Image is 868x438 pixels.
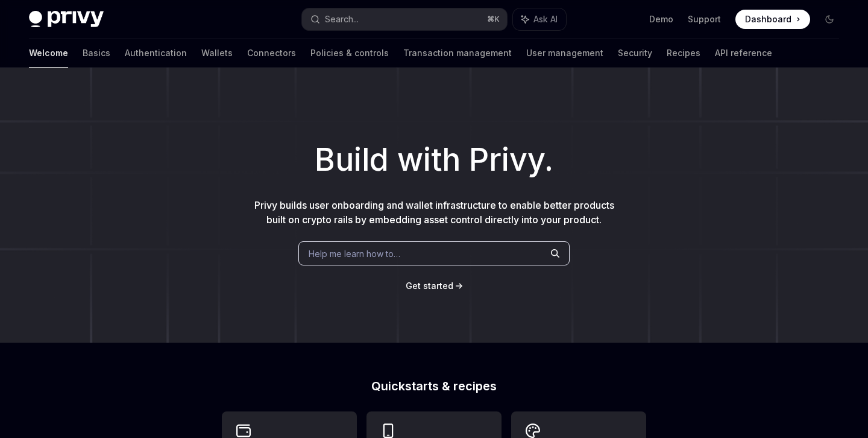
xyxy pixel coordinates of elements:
a: Dashboard [735,10,810,29]
span: Dashboard [745,13,791,25]
button: Toggle dark mode [820,10,839,29]
div: Search... [325,12,359,27]
a: Connectors [247,39,296,68]
a: Basics [83,39,110,68]
a: Authentication [125,39,187,68]
a: Demo [649,13,673,25]
h2: Quickstarts & recipes [222,380,646,392]
button: Ask AI [513,8,566,30]
span: Help me learn how to… [309,247,400,260]
a: Recipes [667,39,700,68]
span: ⌘ K [487,14,500,24]
a: Policies & controls [310,39,389,68]
a: User management [526,39,603,68]
img: dark logo [29,11,104,28]
a: Welcome [29,39,68,68]
a: Wallets [201,39,233,68]
span: Get started [406,281,453,291]
a: Security [618,39,652,68]
span: Ask AI [533,13,558,25]
a: API reference [715,39,772,68]
span: Privy builds user onboarding and wallet infrastructure to enable better products built on crypto ... [254,199,614,226]
a: Support [688,13,721,25]
h1: Build with Privy. [19,136,849,183]
button: Search...⌘K [302,8,506,30]
a: Transaction management [403,39,512,68]
a: Get started [406,280,453,292]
